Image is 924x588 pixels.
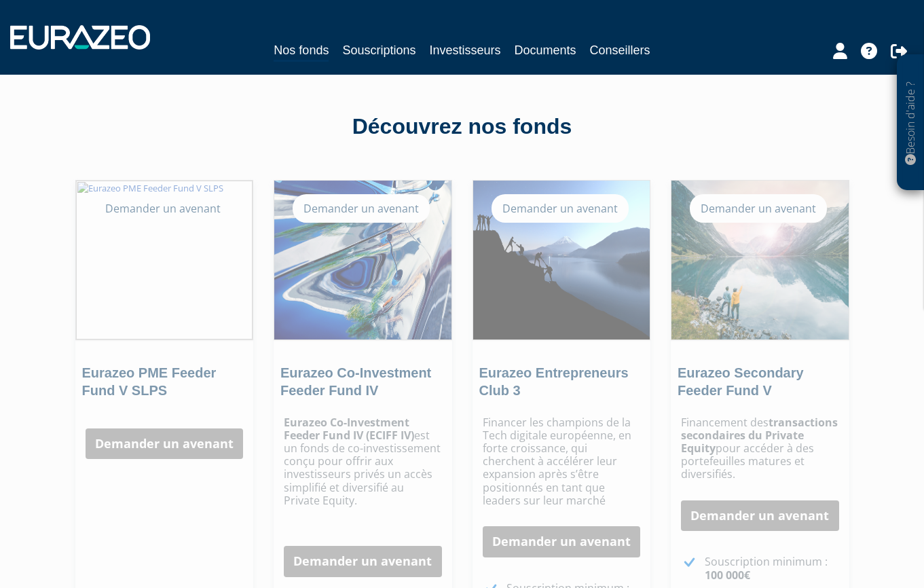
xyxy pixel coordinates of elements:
[75,111,849,143] div: Découvrez nos fonds
[671,181,849,339] img: Eurazeo Secondary Feeder Fund V
[293,194,430,223] div: Demander un avenant
[274,181,451,339] img: Eurazeo Co-Investment Feeder Fund IV
[429,41,500,60] a: Investisseurs
[10,25,150,50] img: 1732889491-logotype_eurazeo_blanc_rvb.png
[284,546,442,577] a: Demander un avenant
[705,568,750,583] strong: 100 000€
[678,365,804,398] a: Eurazeo Secondary Feeder Fund V
[82,365,217,398] a: Eurazeo PME Feeder Fund V SLPS
[903,62,919,184] p: Besoin d'aide ?
[515,41,576,60] a: Documents
[690,194,827,223] div: Demander un avenant
[681,500,839,532] a: Demander un avenant
[590,41,650,60] a: Conseillers
[681,415,838,456] strong: transactions secondaires du Private Equity
[681,416,839,481] p: Financement des pour accéder à des portefeuilles matures et diversifiés.
[705,555,839,581] p: Souscription minimum :
[479,365,629,398] a: Eurazeo Entrepreneurs Club 3
[94,194,232,223] div: Demander un avenant
[342,41,415,60] a: Souscriptions
[274,41,329,62] a: Nos fonds
[483,416,641,507] p: Financer les champions de la Tech digitale européenne, en forte croissance, qui cherchent à accél...
[483,526,641,557] a: Demander un avenant
[86,428,244,460] a: Demander un avenant
[473,181,650,339] img: Eurazeo Entrepreneurs Club 3
[284,415,414,443] strong: Eurazeo Co-Investment Feeder Fund IV (ECIFF IV)
[76,181,253,339] img: Eurazeo PME Feeder Fund V SLPS
[280,365,431,398] a: Eurazeo Co-Investment Feeder Fund IV
[284,416,442,507] p: est un fonds de co-investissement conçu pour offrir aux investisseurs privés un accès simplifié e...
[492,194,629,223] div: Demander un avenant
